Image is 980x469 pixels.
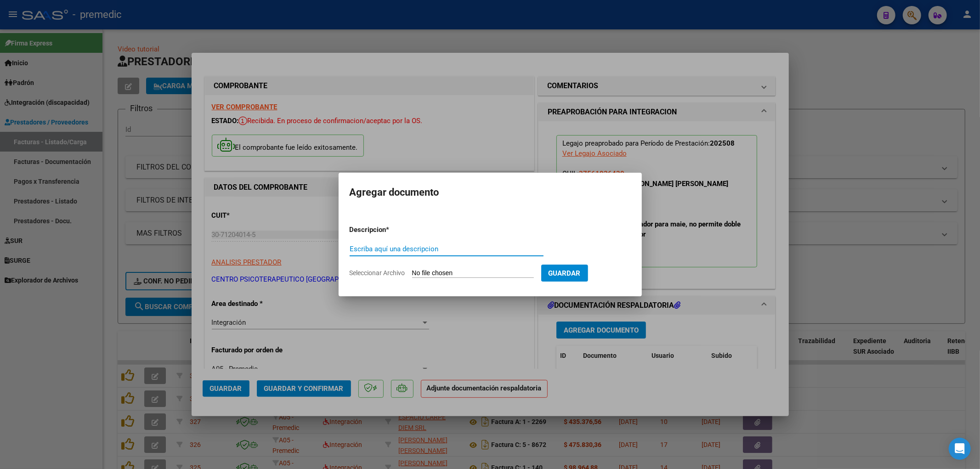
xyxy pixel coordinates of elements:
[350,184,631,201] h2: Agregar documento
[549,269,581,277] span: Guardar
[949,438,971,460] div: Open Intercom Messenger
[541,265,588,282] button: Guardar
[350,225,434,235] p: Descripcion
[350,269,405,277] span: Seleccionar Archivo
